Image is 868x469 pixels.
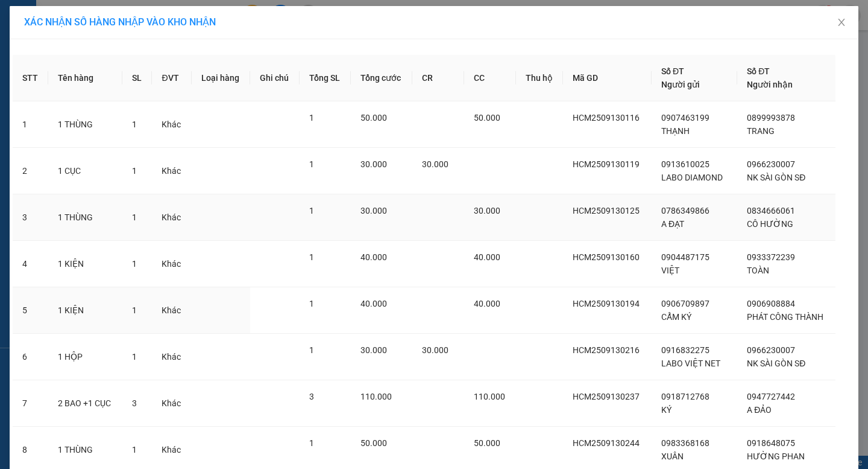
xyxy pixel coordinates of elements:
span: HCM2509130119 [573,159,640,169]
span: 110.000 [474,392,505,401]
span: 1 [309,113,314,123]
th: SL [122,55,152,101]
span: 40.000 [474,299,500,308]
td: 1 KIỆN [48,287,122,334]
th: Tổng cước [351,55,412,101]
li: 85 [PERSON_NAME] [5,27,230,42]
span: 1 [132,445,137,455]
span: 30.000 [422,345,448,355]
span: NK SÀI GÒN SĐ [747,359,805,368]
span: 0966230007 [747,345,795,355]
td: 7 [13,380,48,427]
span: CÔ HƯỜNG [747,219,793,229]
td: Khác [152,380,192,427]
td: Khác [152,101,192,148]
span: Người nhận [747,80,793,89]
span: VIỆT [661,266,679,275]
span: 1 [132,120,137,129]
span: 0786349866 [661,206,709,215]
th: Mã GD [563,55,651,101]
span: 0933372239 [747,252,795,262]
span: 30.000 [360,206,387,215]
span: TOÀN [747,266,769,275]
span: 0834666061 [747,206,795,215]
span: HCM2509130116 [573,113,640,123]
td: 1 [13,101,48,148]
td: Khác [152,241,192,287]
span: 30.000 [474,206,500,215]
span: 40.000 [474,252,500,262]
span: CẨM KÝ [661,312,691,322]
td: 1 HỘP [48,334,122,380]
td: 6 [13,334,48,380]
span: 0918648075 [747,438,795,448]
span: 3 [132,398,137,408]
span: 0907463199 [661,113,709,123]
span: 1 [309,206,314,215]
td: 4 [13,241,48,287]
span: TRANG [747,126,775,136]
td: 1 THÙNG [48,194,122,241]
th: Tên hàng [48,55,122,101]
td: 5 [13,287,48,334]
span: close [837,18,846,27]
span: 1 [309,345,314,355]
span: KÝ [661,405,671,415]
span: 110.000 [360,392,392,401]
th: Tổng SL [300,55,351,101]
td: 1 KIỆN [48,241,122,287]
td: 1 THÙNG [48,101,122,148]
span: 1 [309,252,314,262]
span: HCM2509130194 [573,299,640,308]
span: HCM2509130125 [573,206,640,215]
b: [PERSON_NAME] [69,8,171,23]
span: A ĐẢO [747,405,772,415]
span: 0904487175 [661,252,709,262]
span: environment [69,29,79,39]
span: 40.000 [360,252,387,262]
span: 3 [309,392,314,401]
span: Số ĐT [661,66,684,76]
th: CR [412,55,464,101]
span: 50.000 [360,438,387,448]
span: 50.000 [474,438,500,448]
td: Khác [152,148,192,194]
button: Close [825,6,858,40]
span: 1 [132,212,137,222]
span: Số ĐT [747,66,770,76]
span: 0899993878 [747,113,795,123]
span: 40.000 [360,299,387,308]
span: 0966230007 [747,159,795,169]
span: XÁC NHẬN SỐ HÀNG NHẬP VÀO KHO NHẬN [24,16,216,28]
span: 1 [132,259,137,269]
th: Ghi chú [250,55,300,101]
span: 1 [309,438,314,448]
b: GỬI : VP Sông Đốc [5,75,145,95]
td: 3 [13,194,48,241]
span: XUÂN [661,451,684,461]
span: HƯỜNG PHAN [747,451,805,461]
span: Người gửi [661,80,700,89]
span: 30.000 [360,159,387,169]
span: HCM2509130216 [573,345,640,355]
span: 1 [132,166,137,176]
td: 2 [13,148,48,194]
span: 0906709897 [661,299,709,308]
th: Thu hộ [516,55,564,101]
span: 30.000 [422,159,448,169]
span: 0916832275 [661,345,709,355]
span: 0906908884 [747,299,795,308]
span: 1 [132,352,137,362]
span: 1 [309,299,314,308]
span: LABO DIAMOND [661,173,723,182]
th: STT [13,55,48,101]
li: 02839.63.63.63 [5,42,230,57]
td: 2 BAO +1 CỤC [48,380,122,427]
span: phone [69,44,79,54]
span: 0913610025 [661,159,709,169]
span: 0983368168 [661,438,709,448]
span: 50.000 [360,113,387,123]
td: Khác [152,334,192,380]
span: NK SÀI GÒN SĐ [747,173,805,182]
span: THẠNH [661,126,690,136]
